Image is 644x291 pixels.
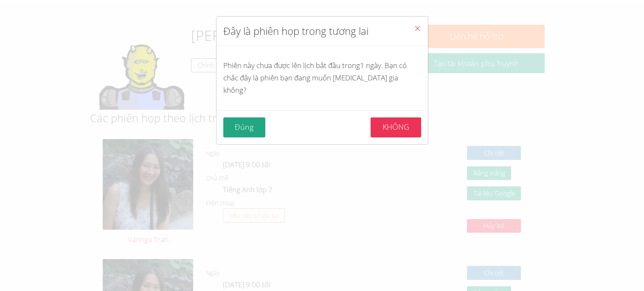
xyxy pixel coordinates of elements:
[223,24,368,38] font: Đây là phiên họp trong tương lai
[407,17,428,43] button: Đóng
[223,60,407,95] font: . Bạn có chắc đây là phiên bạn đang muốn [MEDICAL_DATA] gia không?
[382,122,409,132] font: KHÔNG
[235,122,253,132] font: Đúng
[223,117,266,137] button: Đúng
[223,60,360,70] font: Phiên này chưa được lên lịch bắt đầu trong
[371,117,421,137] button: KHÔNG
[360,60,381,70] font: 1 ngày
